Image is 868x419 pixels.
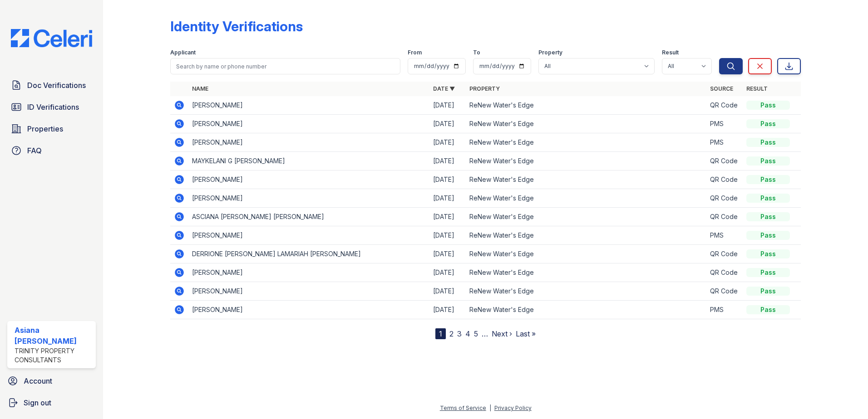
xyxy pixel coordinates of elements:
[494,404,532,411] a: Privacy Policy
[24,375,52,386] span: Account
[706,152,743,171] td: QR Code
[449,329,454,338] a: 2
[188,245,429,263] td: DERRIONE [PERSON_NAME] LAMARIAH [PERSON_NAME]
[7,76,96,94] a: Doc Verifications
[435,328,446,339] div: 1
[429,208,466,226] td: [DATE]
[457,329,462,338] a: 3
[746,305,790,314] div: Pass
[408,49,422,56] label: From
[27,145,42,156] span: FAQ
[706,133,743,152] td: PMS
[7,120,96,138] a: Properties
[188,96,429,115] td: [PERSON_NAME]
[188,189,429,208] td: [PERSON_NAME]
[710,85,733,92] a: Source
[188,152,429,171] td: MAYKELANI G [PERSON_NAME]
[15,325,92,346] div: Asiana [PERSON_NAME]
[188,226,429,245] td: [PERSON_NAME]
[746,268,790,277] div: Pass
[188,282,429,301] td: [PERSON_NAME]
[188,208,429,226] td: ASCIANA [PERSON_NAME] [PERSON_NAME]
[706,115,743,133] td: PMS
[440,404,486,411] a: Terms of Service
[4,372,99,390] a: Account
[429,96,466,115] td: [DATE]
[170,49,196,56] label: Applicant
[27,102,79,112] span: ID Verifications
[429,152,466,171] td: [DATE]
[746,231,790,240] div: Pass
[746,175,790,184] div: Pass
[706,282,743,301] td: QR Code
[27,80,86,91] span: Doc Verifications
[706,301,743,319] td: PMS
[489,404,491,411] div: |
[466,245,707,263] td: ReNew Water's Edge
[466,133,707,152] td: ReNew Water's Edge
[7,98,96,116] a: ID Verifications
[466,171,707,189] td: ReNew Water's Edge
[465,329,470,338] a: 4
[746,156,790,166] div: Pass
[746,287,790,296] div: Pass
[27,123,63,134] span: Properties
[706,171,743,189] td: QR Code
[429,189,466,208] td: [DATE]
[4,394,99,412] a: Sign out
[746,101,790,110] div: Pass
[469,85,500,92] a: Property
[492,329,512,338] a: Next ›
[170,58,400,74] input: Search by name or phone number
[466,263,707,282] td: ReNew Water's Edge
[466,226,707,245] td: ReNew Water's Edge
[706,96,743,115] td: QR Code
[516,329,536,338] a: Last »
[746,194,790,203] div: Pass
[466,152,707,171] td: ReNew Water's Edge
[429,282,466,301] td: [DATE]
[746,119,790,128] div: Pass
[706,208,743,226] td: QR Code
[188,263,429,282] td: [PERSON_NAME]
[7,141,96,160] a: FAQ
[746,249,790,258] div: Pass
[482,328,488,339] span: …
[466,208,707,226] td: ReNew Water's Edge
[706,226,743,245] td: PMS
[662,49,679,56] label: Result
[466,301,707,319] td: ReNew Water's Edge
[4,29,99,47] img: CE_Logo_Blue-a8612792a0a2168367f1c8372b55b34899dd931a85d93a1a3d3e32e68fde9ad4.png
[466,282,707,301] td: ReNew Water's Edge
[429,171,466,189] td: [DATE]
[429,301,466,319] td: [DATE]
[170,18,303,34] div: Identity Verifications
[746,85,768,92] a: Result
[746,138,790,147] div: Pass
[474,329,478,338] a: 5
[473,49,480,56] label: To
[188,115,429,133] td: [PERSON_NAME]
[706,189,743,208] td: QR Code
[429,245,466,263] td: [DATE]
[466,96,707,115] td: ReNew Water's Edge
[746,212,790,221] div: Pass
[188,133,429,152] td: [PERSON_NAME]
[429,133,466,152] td: [DATE]
[429,263,466,282] td: [DATE]
[466,189,707,208] td: ReNew Water's Edge
[188,301,429,319] td: [PERSON_NAME]
[192,85,208,92] a: Name
[538,49,562,56] label: Property
[188,171,429,189] td: [PERSON_NAME]
[433,85,455,92] a: Date ▼
[706,263,743,282] td: QR Code
[706,245,743,263] td: QR Code
[429,115,466,133] td: [DATE]
[466,115,707,133] td: ReNew Water's Edge
[15,346,92,365] div: Trinity Property Consultants
[429,226,466,245] td: [DATE]
[24,397,51,408] span: Sign out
